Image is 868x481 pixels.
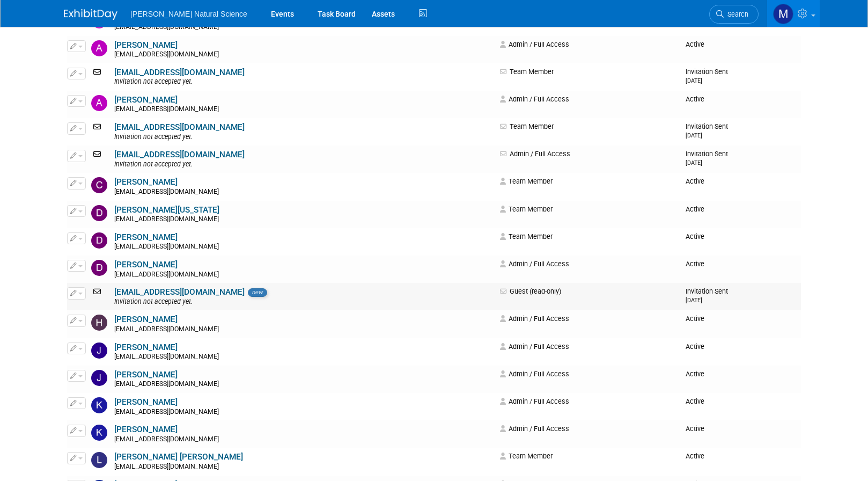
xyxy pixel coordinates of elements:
a: [PERSON_NAME] [114,315,178,324]
a: [PERSON_NAME] [114,370,178,380]
span: Admin / Full Access [500,260,569,268]
span: Admin / Full Access [500,95,569,103]
img: Luis Lopez [91,452,107,468]
a: [PERSON_NAME] [114,425,178,434]
small: [DATE] [686,159,702,166]
img: Justin Puffer [91,370,107,386]
span: Invitation Sent [686,122,728,139]
img: Alex Van Beek [91,40,107,56]
div: Invitation not accepted yet. [114,298,493,307]
span: Active [686,342,704,351]
a: Search [709,5,759,24]
div: [EMAIL_ADDRESS][DOMAIN_NAME] [114,353,493,361]
img: Kirk Phillips [91,425,107,441]
div: Invitation not accepted yet. [114,133,493,142]
a: [PERSON_NAME] [114,40,178,50]
span: Active [686,452,704,460]
span: Invitation Sent [686,150,728,166]
div: [EMAIL_ADDRESS][DOMAIN_NAME] [114,215,493,224]
a: [PERSON_NAME] [114,232,178,242]
div: [EMAIL_ADDRESS][DOMAIN_NAME] [114,243,493,251]
span: Guest (read-only) [500,287,561,295]
img: Halle Fick [91,315,107,331]
a: [EMAIL_ADDRESS][DOMAIN_NAME] [114,287,245,297]
span: Team Member [500,122,554,130]
span: Active [686,370,704,378]
span: Admin / Full Access [500,150,570,158]
div: [EMAIL_ADDRESS][DOMAIN_NAME] [114,408,493,417]
span: Active [686,177,704,185]
a: [PERSON_NAME] [114,342,178,352]
span: Active [686,397,704,405]
span: Invitation Sent [686,68,728,84]
span: Active [686,95,704,103]
a: [PERSON_NAME] [114,95,178,105]
div: [EMAIL_ADDRESS][DOMAIN_NAME] [114,463,493,471]
span: Admin / Full Access [500,40,569,48]
span: [PERSON_NAME] Natural Science [130,10,247,18]
small: [DATE] [686,297,702,304]
div: [EMAIL_ADDRESS][DOMAIN_NAME] [114,105,493,114]
img: ExhibitDay [64,9,117,20]
div: [EMAIL_ADDRESS][DOMAIN_NAME] [114,325,493,334]
small: [DATE] [686,77,702,84]
img: Annie Hinote [91,95,107,111]
div: Invitation not accepted yet. [114,78,493,86]
a: [PERSON_NAME][US_STATE] [114,205,219,215]
span: Team Member [500,68,554,76]
img: Dijon Washington [91,205,107,221]
span: Admin / Full Access [500,397,569,405]
span: new [248,288,267,297]
span: Team Member [500,452,553,460]
span: Admin / Full Access [500,370,569,378]
a: [PERSON_NAME] [114,260,178,269]
a: [EMAIL_ADDRESS][DOMAIN_NAME] [114,150,245,159]
img: Dillon Brookshire [91,232,107,249]
img: Jennifer Bullock [91,342,107,359]
div: [EMAIL_ADDRESS][DOMAIN_NAME] [114,271,493,279]
a: [PERSON_NAME] [114,177,178,187]
img: Meggie Asche [773,4,793,24]
div: [EMAIL_ADDRESS][DOMAIN_NAME] [114,435,493,444]
div: [EMAIL_ADDRESS][DOMAIN_NAME] [114,188,493,196]
span: Team Member [500,232,553,240]
img: Dominic Tarantelli [91,260,107,276]
span: Active [686,315,704,323]
span: Active [686,260,704,268]
a: [EMAIL_ADDRESS][DOMAIN_NAME] [114,68,245,77]
span: Admin / Full Access [500,425,569,433]
span: Admin / Full Access [500,315,569,323]
div: Invitation not accepted yet. [114,161,493,169]
a: [EMAIL_ADDRESS][DOMAIN_NAME] [114,122,245,132]
img: Keith Feltman [91,397,107,413]
a: [PERSON_NAME] [PERSON_NAME] [114,452,243,462]
span: Team Member [500,177,553,185]
span: Active [686,232,704,240]
span: Team Member [500,205,553,213]
span: Active [686,425,704,433]
div: [EMAIL_ADDRESS][DOMAIN_NAME] [114,50,493,59]
span: Active [686,205,704,213]
div: [EMAIL_ADDRESS][DOMAIN_NAME] [114,380,493,389]
span: Invitation Sent [686,287,728,304]
span: Active [686,40,704,48]
span: Search [724,10,748,18]
a: [PERSON_NAME] [114,397,178,407]
img: Chris Henrichs [91,177,107,193]
span: Admin / Full Access [500,342,569,351]
small: [DATE] [686,132,702,139]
